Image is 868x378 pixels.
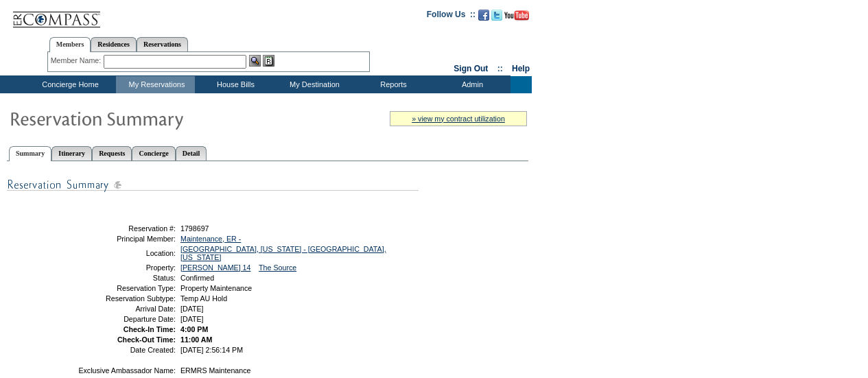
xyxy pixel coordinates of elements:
a: Maintenance, ER - [180,235,241,243]
td: Reports [353,76,432,93]
a: Follow us on Twitter [491,14,502,22]
td: Date Created: [78,346,176,354]
td: Location: [78,245,176,261]
img: subTtlResSummary.gif [7,176,419,193]
div: Member Name: [51,55,104,67]
td: Status: [78,274,176,282]
a: Members [49,37,91,52]
td: Reservation Subtype: [78,294,176,303]
img: Become our fan on Facebook [478,10,489,21]
img: Reservaton Summary [9,104,283,132]
td: Exclusive Ambassador Name: [78,366,176,375]
a: » view my contract utilization [412,115,505,123]
td: Arrival Date: [78,305,176,313]
td: Follow Us :: [427,8,476,25]
a: Detail [176,146,207,161]
td: Reservation #: [78,224,176,233]
span: Temp AU Hold [180,294,227,303]
td: Departure Date: [78,315,176,323]
img: Follow us on Twitter [491,10,502,21]
a: Sign Out [454,64,488,73]
td: Principal Member: [78,235,176,243]
span: ERMRS Maintenance [180,366,250,375]
a: Summary [9,146,51,161]
a: Subscribe to our YouTube Channel [504,14,529,22]
a: Residences [91,37,137,51]
a: Reservations [137,37,188,51]
td: Concierge Home [22,76,116,93]
a: Itinerary [51,146,92,161]
a: The Source [259,263,296,272]
a: Become our fan on Facebook [478,14,489,22]
span: Property Maintenance [180,284,252,292]
span: 1798697 [180,224,209,233]
a: [PERSON_NAME] 14 [180,263,250,272]
span: Confirmed [180,274,214,282]
td: House Bills [195,76,274,93]
span: [DATE] 2:56:14 PM [180,346,243,354]
td: Property: [78,263,176,272]
a: Concierge [132,146,175,161]
span: 4:00 PM [180,325,208,333]
img: Subscribe to our YouTube Channel [504,10,529,21]
a: [GEOGRAPHIC_DATA], [US_STATE] - [GEOGRAPHIC_DATA], [US_STATE] [180,245,386,261]
td: Reservation Type: [78,284,176,292]
td: My Reservations [116,76,195,93]
strong: Check-Out Time: [117,335,176,344]
span: 11:00 AM [180,335,212,344]
img: Reservations [263,55,274,67]
td: My Destination [274,76,353,93]
td: Admin [432,76,511,93]
span: [DATE] [180,305,204,313]
span: [DATE] [180,315,204,323]
strong: Check-In Time: [124,325,176,333]
a: Requests [92,146,132,161]
img: View [249,55,261,67]
span: :: [497,64,503,73]
a: Help [512,64,530,73]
